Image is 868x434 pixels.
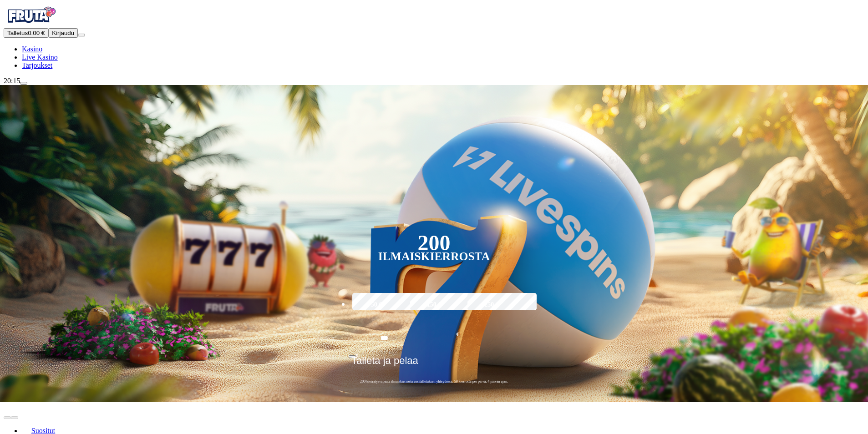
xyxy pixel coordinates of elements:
button: next slide [11,416,18,419]
span: 0.00 € [28,30,45,36]
a: Fruta [4,20,58,28]
button: menu [78,34,85,36]
div: Ilmaiskierrosta [378,251,490,262]
img: Fruta [4,4,58,26]
span: Kasino [22,45,42,53]
span: Live Kasino [22,53,58,61]
span: Talletus [7,30,28,36]
span: 200 kierrätysvapaata ilmaiskierrosta ensitalletuksen yhteydessä. 50 kierrosta per päivä, 4 päivän... [349,379,519,384]
button: Talletusplus icon0.00 € [4,28,48,38]
span: Kirjaudu [52,30,74,36]
span: € [457,330,459,339]
span: 20:15 [4,77,20,85]
button: Kirjaudu [48,28,78,38]
button: live-chat [20,82,27,85]
label: 50 € [350,292,403,318]
button: Talleta ja pelaa [349,354,519,373]
span: Tarjoukset [22,61,52,69]
a: poker-chip iconLive Kasino [22,53,58,61]
a: gift-inverted iconTarjoukset [22,61,52,69]
span: Talleta ja pelaa [351,355,418,373]
div: 200 [417,237,450,248]
label: 250 € [465,292,518,318]
span: € [356,352,359,358]
label: 150 € [408,292,461,318]
nav: Primary [4,4,864,70]
button: prev slide [4,416,11,419]
a: diamond iconKasino [22,45,42,53]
